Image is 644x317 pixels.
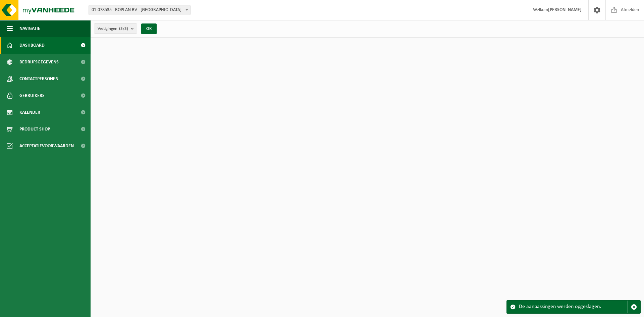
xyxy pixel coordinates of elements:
span: Product Shop [19,121,50,138]
count: (3/3) [119,27,128,31]
span: Vestigingen [98,24,128,34]
strong: [PERSON_NAME] [548,7,582,12]
span: 01-078535 - BOPLAN BV - MOORSELE [89,5,191,15]
span: Acceptatievoorwaarden [19,138,74,154]
button: OK [141,23,157,34]
span: 01-078535 - BOPLAN BV - MOORSELE [89,5,190,15]
span: Contactpersonen [19,70,58,87]
span: Dashboard [19,37,45,54]
button: Vestigingen(3/3) [94,23,137,34]
div: De aanpassingen werden opgeslagen. [519,301,627,313]
span: Kalender [19,104,40,121]
span: Navigatie [19,20,40,37]
span: Bedrijfsgegevens [19,54,59,70]
span: Gebruikers [19,87,45,104]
